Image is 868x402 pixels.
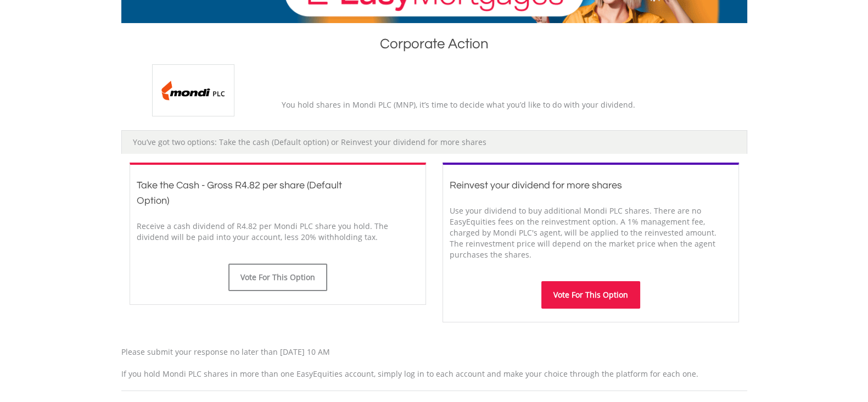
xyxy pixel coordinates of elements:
button: Vote For This Option [541,281,640,309]
span: You hold shares in Mondi PLC (MNP), it’s time to decide what you’d like to do with your dividend. [282,99,635,110]
span: Use your dividend to buy additional Mondi PLC shares. There are no EasyEquities fees on the reinv... [450,205,716,260]
span: Take the Cash - Gross R4.82 per share (Default Option) [137,180,342,206]
button: Vote For This Option [228,264,327,291]
span: Receive a cash dividend of R4.82 per Mondi PLC share you hold. The dividend will be paid into you... [137,221,388,242]
h1: Corporate Action [121,34,747,59]
img: EQU.ZA.MNP.png [152,64,234,116]
span: Reinvest your dividend for more shares [450,180,622,191]
span: You’ve got two options: Take the cash (Default option) or Reinvest your dividend for more shares [133,137,486,147]
span: Please submit your response no later than [DATE] 10 AM If you hold Mondi PLC shares in more than ... [121,347,698,379]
